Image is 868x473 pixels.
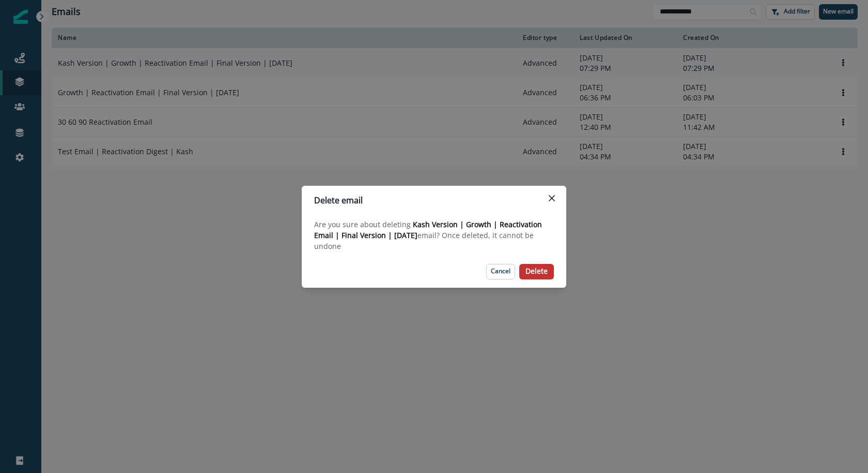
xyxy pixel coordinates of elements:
button: Cancel [486,264,515,279]
p: Delete [525,267,548,276]
button: Delete [519,264,554,279]
button: Close [544,190,560,206]
span: Kash Version | Growth | Reactivation Email | Final Version | [DATE] [314,219,542,240]
p: Delete email [314,194,363,206]
p: Cancel [491,268,510,275]
p: Are you sure about deleting email ? Once deleted, it cannot be undone [314,219,554,252]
